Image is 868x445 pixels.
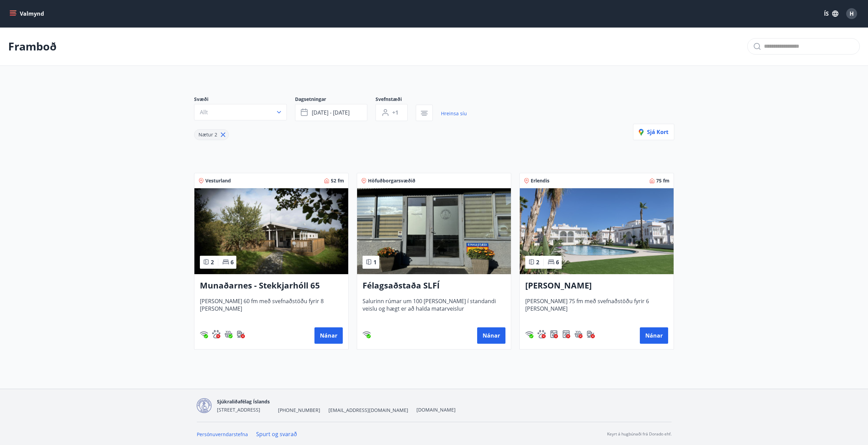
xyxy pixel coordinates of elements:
[8,39,57,54] p: Framboð
[278,407,320,414] span: [PHONE_NUMBER]
[843,5,860,22] button: H
[237,330,245,338] div: Hleðslustöð fyrir rafbíla
[363,297,505,320] span: Salurinn rúmar um 100 [PERSON_NAME] í standandi veislu og hægt er að halda matarveislur
[194,188,348,274] img: Paella dish
[536,258,539,266] span: 2
[231,258,234,266] span: 6
[217,398,270,405] span: Sjúkraliðafélag Íslands
[194,104,287,120] button: Allt
[211,258,214,266] span: 2
[587,330,595,338] div: Hleðslustöð fyrir rafbíla
[212,330,220,338] img: pxcaIm5dSOV3FS4whs1soiYWTwFQvksT25a9J10C.svg
[8,8,47,20] button: menu
[392,109,398,116] span: +1
[820,8,842,20] button: ÍS
[550,330,558,338] img: Dl16BY4EX9PAW649lg1C3oBuIaAsR6QVDQBO2cTm.svg
[538,330,546,338] img: pxcaIm5dSOV3FS4whs1soiYWTwFQvksT25a9J10C.svg
[328,407,408,414] span: [EMAIL_ADDRESS][DOMAIN_NAME]
[200,280,343,292] h3: Munaðarnes - Stekkjarhóll 65
[525,297,668,320] span: [PERSON_NAME] 75 fm með svefnaðstöðu fyrir 6 [PERSON_NAME]
[331,177,344,184] span: 52 fm
[295,104,367,121] button: [DATE] - [DATE]
[640,327,668,344] button: Nánar
[194,129,229,140] div: Nætur 2
[376,96,416,104] span: Svefnstæði
[200,108,208,116] span: Allt
[562,330,570,338] div: Þurrkari
[217,406,260,413] span: [STREET_ADDRESS]
[197,398,211,413] img: d7T4au2pYIU9thVz4WmmUT9xvMNnFvdnscGDOPEg.png
[200,297,343,320] span: [PERSON_NAME] 60 fm með svefnaðstöðu fyrir 8 [PERSON_NAME]
[295,96,376,104] span: Dagsetningar
[531,177,549,184] span: Erlendis
[416,406,456,413] a: [DOMAIN_NAME]
[633,124,674,140] button: Sjá kort
[587,330,595,338] img: nH7E6Gw2rvWFb8XaSdRp44dhkQaj4PJkOoRYItBQ.svg
[373,258,377,266] span: 1
[363,280,505,292] h3: Félagsaðstaða SLFÍ
[205,177,231,184] span: Vesturland
[441,106,467,121] a: Hreinsa síu
[368,177,415,184] span: Höfuðborgarsvæðið
[639,128,668,136] span: Sjá kort
[200,330,208,338] img: HJRyFFsYp6qjeUYhR4dAD8CaCEsnIFYZ05miwXoh.svg
[314,327,343,344] button: Nánar
[525,330,533,338] img: HJRyFFsYp6qjeUYhR4dAD8CaCEsnIFYZ05miwXoh.svg
[363,330,371,338] img: HJRyFFsYp6qjeUYhR4dAD8CaCEsnIFYZ05miwXoh.svg
[197,431,248,437] a: Persónuverndarstefna
[312,109,350,116] span: [DATE] - [DATE]
[525,280,668,292] h3: [PERSON_NAME]
[550,330,558,338] div: Þvottavél
[224,330,233,338] div: Heitur pottur
[520,188,674,274] img: Paella dish
[850,10,854,17] span: H
[538,330,546,338] div: Gæludýr
[198,131,217,138] span: Nætur 2
[194,96,295,104] span: Svæði
[363,330,371,338] div: Þráðlaust net
[212,330,220,338] div: Gæludýr
[556,258,559,266] span: 6
[656,177,670,184] span: 75 fm
[200,330,208,338] div: Þráðlaust net
[256,430,297,438] a: Spurt og svarað
[562,330,570,338] img: hddCLTAnxqFUMr1fxmbGG8zWilo2syolR0f9UjPn.svg
[357,188,511,274] img: Paella dish
[477,327,505,344] button: Nánar
[574,330,583,338] img: h89QDIuHlAdpqTriuIvuEWkTH976fOgBEOOeu1mi.svg
[224,330,233,338] img: h89QDIuHlAdpqTriuIvuEWkTH976fOgBEOOeu1mi.svg
[525,330,533,338] div: Þráðlaust net
[574,330,583,338] div: Heitur pottur
[607,431,672,437] p: Keyrt á hugbúnaði frá Dorado ehf.
[237,330,245,338] img: nH7E6Gw2rvWFb8XaSdRp44dhkQaj4PJkOoRYItBQ.svg
[376,104,408,121] button: +1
